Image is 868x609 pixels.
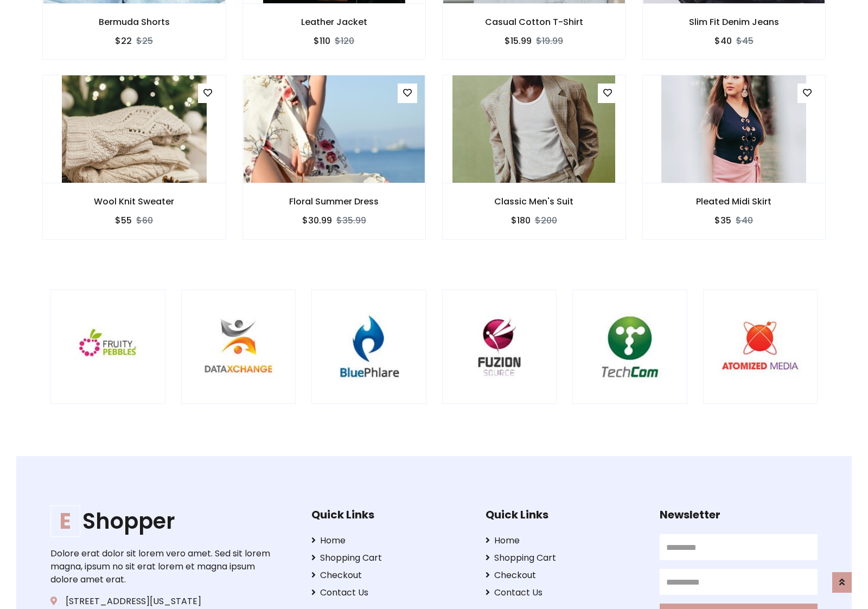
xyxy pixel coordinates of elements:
[536,35,563,47] del: $19.99
[443,17,626,27] h6: Casual Cotton T-Shirt
[136,35,153,47] del: $25
[243,17,426,27] h6: Leather Jacket
[311,586,469,599] a: Contact Us
[50,508,277,534] a: EShopper
[511,215,531,226] h6: $180
[643,196,826,207] h6: Pleated Midi Skirt
[115,215,132,226] h6: $55
[311,552,469,565] a: Shopping Cart
[335,35,354,47] del: $120
[311,569,469,582] a: Checkout
[43,196,226,207] h6: Wool Knit Sweater
[311,534,469,547] a: Home
[505,36,532,46] h6: $15.99
[443,196,626,207] h6: Classic Men's Suit
[486,534,643,547] a: Home
[660,508,818,521] h5: Newsletter
[643,17,826,27] h6: Slim Fit Denim Jeans
[336,214,366,227] del: $35.99
[50,595,277,608] p: [STREET_ADDRESS][US_STATE]
[136,214,153,227] del: $60
[115,36,132,46] h6: $22
[486,552,643,565] a: Shopping Cart
[302,215,332,226] h6: $30.99
[736,214,753,227] del: $40
[535,214,557,227] del: $200
[314,36,330,46] h6: $110
[243,196,426,207] h6: Floral Summer Dress
[311,508,469,521] h5: Quick Links
[714,215,731,226] h6: $35
[736,35,754,47] del: $45
[714,36,732,46] h6: $40
[50,505,80,537] span: E
[486,569,643,582] a: Checkout
[50,547,277,586] p: Dolore erat dolor sit lorem vero amet. Sed sit lorem magna, ipsum no sit erat lorem et magna ipsu...
[486,586,643,599] a: Contact Us
[43,17,226,27] h6: Bermuda Shorts
[50,508,277,534] h1: Shopper
[486,508,643,521] h5: Quick Links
